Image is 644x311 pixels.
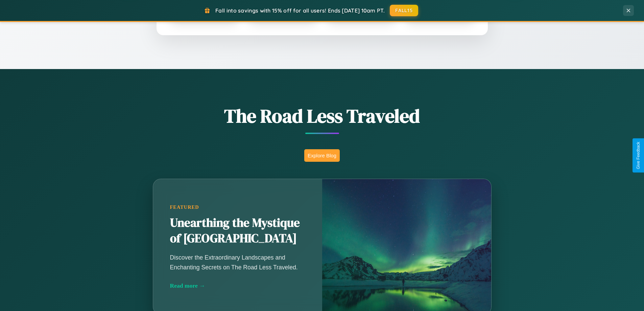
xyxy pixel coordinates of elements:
button: FALL15 [390,5,418,16]
div: Read more → [170,282,305,289]
p: Discover the Extraordinary Landscapes and Enchanting Secrets on The Road Less Traveled. [170,253,305,272]
button: Explore Blog [304,149,340,162]
div: Featured [170,204,305,210]
span: Fall into savings with 15% off for all users! Ends [DATE] 10am PT. [215,7,385,14]
h2: Unearthing the Mystique of [GEOGRAPHIC_DATA] [170,215,305,246]
h1: The Road Less Traveled [119,103,525,129]
div: Give Feedback [636,142,641,169]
